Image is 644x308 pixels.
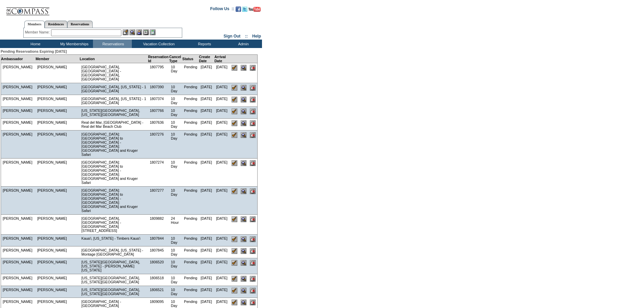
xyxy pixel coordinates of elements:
[1,258,36,274] td: [PERSON_NAME]
[248,8,261,13] a: Subscribe to our YouTube Channel
[80,235,148,246] td: Kaua'i, [US_STATE] - Timbers Kaua'i
[241,216,246,222] input: View
[1,286,36,298] td: [PERSON_NAME]
[148,63,169,83] td: 1807795
[241,288,246,293] input: View
[250,260,256,266] input: Cancel
[182,83,199,95] td: Pending
[214,159,230,187] td: [DATE]
[148,187,169,215] td: 1807277
[232,248,237,254] input: Confirm
[148,159,169,187] td: 1807274
[182,55,199,63] td: Status
[199,131,214,159] td: [DATE]
[148,131,169,159] td: 1807276
[148,55,169,63] td: Reservation Id
[232,132,237,138] input: Confirm
[1,159,36,187] td: [PERSON_NAME]
[169,131,183,159] td: 10 Day
[241,65,246,71] input: View
[214,95,230,107] td: [DATE]
[1,246,36,258] td: [PERSON_NAME]
[35,83,80,95] td: [PERSON_NAME]
[236,8,241,13] a: Become our fan on Facebook
[148,107,169,119] td: 1807766
[214,286,230,298] td: [DATE]
[80,286,148,298] td: [US_STATE][GEOGRAPHIC_DATA], [US_STATE][GEOGRAPHIC_DATA]
[150,29,156,35] img: b_calculator.gif
[1,49,67,53] span: Pending Reservations Expiring [DATE]
[250,132,256,138] input: Cancel
[148,246,169,258] td: 1807845
[169,95,183,107] td: 10 Day
[80,131,148,159] td: [GEOGRAPHIC_DATA]: [GEOGRAPHIC_DATA] to [GEOGRAPHIC_DATA] - [GEOGRAPHIC_DATA]: [GEOGRAPHIC_DATA] ...
[80,159,148,187] td: [GEOGRAPHIC_DATA]: [GEOGRAPHIC_DATA] to [GEOGRAPHIC_DATA] - [GEOGRAPHIC_DATA]: [GEOGRAPHIC_DATA] ...
[214,274,230,286] td: [DATE]
[35,119,80,131] td: [PERSON_NAME]
[250,160,256,166] input: Cancel
[232,216,237,222] input: Confirm
[250,276,256,282] input: Cancel
[199,274,214,286] td: [DATE]
[80,274,148,286] td: [US_STATE][GEOGRAPHIC_DATA], [US_STATE][GEOGRAPHIC_DATA]
[1,235,36,246] td: [PERSON_NAME]
[148,83,169,95] td: 1807390
[54,40,93,48] td: My Memberships
[232,120,237,126] input: Confirm
[182,286,199,298] td: Pending
[199,286,214,298] td: [DATE]
[214,215,230,235] td: [DATE]
[232,65,237,71] input: Confirm
[80,63,148,83] td: [GEOGRAPHIC_DATA], [GEOGRAPHIC_DATA] - [GEOGRAPHIC_DATA], [GEOGRAPHIC_DATA]
[143,29,149,35] img: Reservations
[199,187,214,215] td: [DATE]
[35,131,80,159] td: [PERSON_NAME]
[199,258,214,274] td: [DATE]
[148,286,169,298] td: 1806521
[35,235,80,246] td: [PERSON_NAME]
[250,288,256,293] input: Cancel
[35,107,80,119] td: [PERSON_NAME]
[199,119,214,131] td: [DATE]
[148,215,169,235] td: 1809882
[80,258,148,274] td: [US_STATE][GEOGRAPHIC_DATA], [US_STATE] - [PERSON_NAME] [US_STATE]
[241,120,246,126] input: View
[182,119,199,131] td: Pending
[199,215,214,235] td: [DATE]
[35,63,80,83] td: [PERSON_NAME]
[250,85,256,91] input: Cancel
[80,95,148,107] td: [GEOGRAPHIC_DATA], [US_STATE] - 1 [GEOGRAPHIC_DATA]
[169,187,183,215] td: 10 Day
[250,216,256,222] input: Cancel
[182,235,199,246] td: Pending
[214,107,230,119] td: [DATE]
[236,6,241,12] img: Become our fan on Facebook
[250,97,256,102] input: Cancel
[182,215,199,235] td: Pending
[80,215,148,235] td: [GEOGRAPHIC_DATA], [GEOGRAPHIC_DATA] - [GEOGRAPHIC_DATA][STREET_ADDRESS]
[250,65,256,71] input: Cancel
[241,248,246,254] input: View
[232,85,237,91] input: Confirm
[241,260,246,266] input: View
[232,276,237,282] input: Confirm
[214,258,230,274] td: [DATE]
[1,131,36,159] td: [PERSON_NAME]
[252,34,261,39] a: Help
[182,246,199,258] td: Pending
[1,187,36,215] td: [PERSON_NAME]
[241,85,246,91] input: View
[35,286,80,298] td: [PERSON_NAME]
[182,258,199,274] td: Pending
[123,29,128,35] img: b_edit.gif
[232,160,237,166] input: Confirm
[93,40,132,48] td: Reservations
[199,55,214,63] td: Create Date
[232,236,237,242] input: Confirm
[1,95,36,107] td: [PERSON_NAME]
[199,159,214,187] td: [DATE]
[214,63,230,83] td: [DATE]
[132,40,184,48] td: Vacation Collection
[1,55,36,63] td: Ambassador
[199,63,214,83] td: [DATE]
